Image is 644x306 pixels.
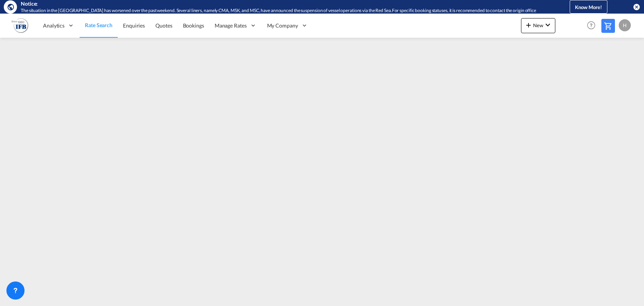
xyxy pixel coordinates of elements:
[155,22,172,29] span: Quotes
[619,19,631,31] div: H
[178,13,209,38] a: Bookings
[575,4,602,10] span: Know More!
[209,13,262,38] div: Manage Rates
[7,3,14,11] md-icon: icon-earth
[543,20,552,29] md-icon: icon-chevron-down
[585,19,601,32] div: Help
[80,13,118,38] a: Rate Search
[262,13,313,38] div: My Company
[85,22,112,28] span: Rate Search
[21,8,545,14] div: The situation in the Red Sea has worsened over the past weekend. Several liners, namely CMA, MSK,...
[633,3,640,11] button: icon-close-circle
[118,13,150,38] a: Enquiries
[215,22,247,29] span: Manage Rates
[524,22,552,28] span: New
[585,19,598,32] span: Help
[43,22,65,29] span: Analytics
[524,20,533,29] md-icon: icon-plus 400-fg
[38,13,80,38] div: Analytics
[150,13,177,38] a: Quotes
[267,22,298,29] span: My Company
[183,22,204,29] span: Bookings
[11,17,28,34] img: b628ab10256c11eeb52753acbc15d091.png
[123,22,145,29] span: Enquiries
[521,18,555,33] button: icon-plus 400-fgNewicon-chevron-down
